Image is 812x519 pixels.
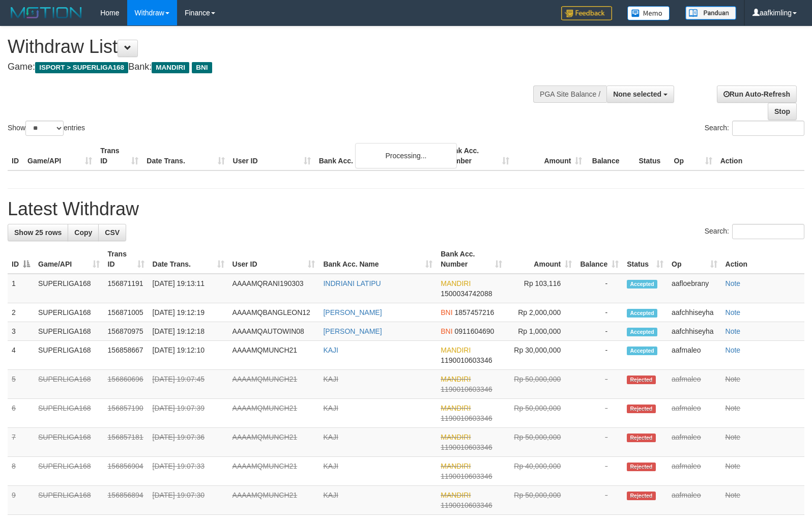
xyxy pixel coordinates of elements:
th: Action [721,245,804,274]
td: AAAAMQMUNCH21 [228,399,320,428]
td: 7 [8,428,34,457]
span: ISPORT > SUPERLIGA168 [35,62,128,73]
td: aafchhiseyha [668,303,721,322]
span: Rejected [627,376,655,384]
td: aafmaleo [668,341,721,370]
a: KAJI [323,491,338,499]
a: Note [726,404,741,412]
td: AAAAMQMUNCH21 [228,428,320,457]
td: - [576,322,623,341]
th: Balance: activate to sort column ascending [576,245,623,274]
span: Accepted [627,309,657,318]
td: [DATE] 19:12:10 [149,341,228,370]
a: KAJI [323,404,338,412]
td: AAAAMQRANI190303 [228,274,320,303]
td: aafmaleo [668,486,721,515]
span: Copy 1857457216 to clipboard [454,308,494,316]
a: [PERSON_NAME] [323,308,382,316]
td: Rp 1,000,000 [506,322,576,341]
span: Accepted [627,328,657,336]
span: Copy 1190010603346 to clipboard [441,385,492,393]
th: ID: activate to sort column descending [8,245,34,274]
label: Search: [705,121,804,136]
td: SUPERLIGA168 [34,486,104,515]
td: 156860696 [104,370,149,399]
td: AAAAMQMUNCH21 [228,341,320,370]
td: [DATE] 19:07:39 [149,399,228,428]
img: MOTION_logo.png [8,5,85,20]
td: AAAAMQAUTOWIN08 [228,322,320,341]
td: Rp 40,000,000 [506,457,576,486]
td: - [576,370,623,399]
span: Copy 1500034742088 to clipboard [441,290,492,298]
span: MANDIRI [441,491,471,499]
span: Rejected [627,405,655,413]
span: Copy 0911604690 to clipboard [454,327,494,335]
td: aafchhiseyha [668,322,721,341]
a: Note [726,327,741,335]
td: aafmaleo [668,370,721,399]
span: Copy 1190010603346 to clipboard [441,414,492,422]
td: [DATE] 19:07:33 [149,457,228,486]
span: Rejected [627,434,655,442]
td: AAAAMQBANGLEON12 [228,303,320,322]
td: aafmaleo [668,399,721,428]
span: Accepted [627,347,657,355]
td: [DATE] 19:07:45 [149,370,228,399]
td: - [576,457,623,486]
td: - [576,428,623,457]
td: aafmaleo [668,457,721,486]
td: [DATE] 19:13:11 [149,274,228,303]
td: [DATE] 19:12:19 [149,303,228,322]
td: 156871191 [104,274,149,303]
input: Search: [732,121,804,136]
span: MANDIRI [152,62,189,73]
th: Action [716,141,804,170]
td: SUPERLIGA168 [34,399,104,428]
td: AAAAMQMUNCH21 [228,486,320,515]
span: Accepted [627,280,657,289]
td: Rp 30,000,000 [506,341,576,370]
td: 2 [8,303,34,322]
td: SUPERLIGA168 [34,303,104,322]
a: Stop [768,103,797,120]
span: MANDIRI [441,462,471,470]
img: Feedback.jpg [561,6,612,20]
button: None selected [606,85,674,103]
td: SUPERLIGA168 [34,341,104,370]
td: aafloebrany [668,274,721,303]
td: Rp 50,000,000 [506,486,576,515]
span: Show 25 rows [14,228,62,237]
span: MANDIRI [441,375,471,383]
td: [DATE] 19:07:30 [149,486,228,515]
span: Rejected [627,463,655,471]
span: BNI [441,327,452,335]
td: 1 [8,274,34,303]
td: 156857190 [104,399,149,428]
th: Bank Acc. Name: activate to sort column ascending [319,245,437,274]
a: KAJI [323,346,338,354]
td: - [576,399,623,428]
th: Status [634,141,670,170]
td: AAAAMQMUNCH21 [228,370,320,399]
span: Copy 1190010603346 to clipboard [441,501,492,509]
a: Note [726,491,741,499]
th: Amount: activate to sort column ascending [506,245,576,274]
td: 6 [8,399,34,428]
td: aafmaleo [668,428,721,457]
div: Processing... [355,143,457,168]
a: Note [726,279,741,287]
td: - [576,341,623,370]
td: 156856894 [104,486,149,515]
a: CSV [98,224,126,241]
label: Search: [705,224,804,239]
span: MANDIRI [441,433,471,441]
td: Rp 50,000,000 [506,428,576,457]
a: KAJI [323,433,338,441]
td: SUPERLIGA168 [34,274,104,303]
td: 8 [8,457,34,486]
span: MANDIRI [441,346,471,354]
span: BNI [441,308,452,316]
td: Rp 50,000,000 [506,399,576,428]
span: Rejected [627,492,655,500]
